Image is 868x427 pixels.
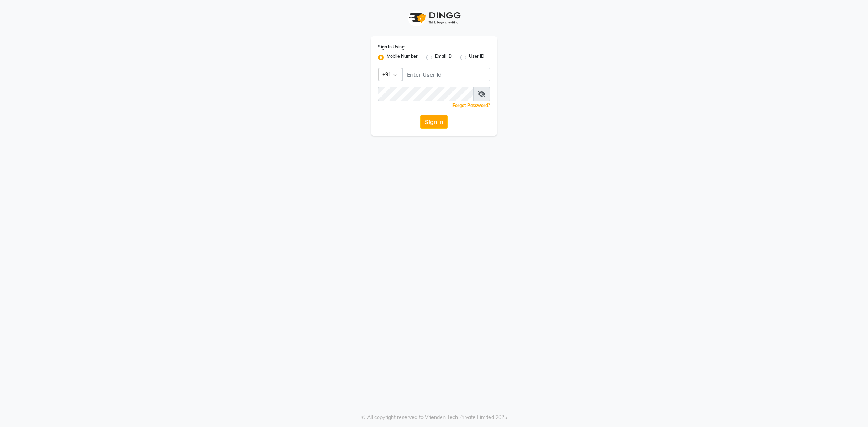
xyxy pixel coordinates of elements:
label: Sign In Using: [378,44,405,50]
a: Forgot Password? [452,103,490,108]
img: logo1.svg [405,7,463,29]
input: Username [402,68,490,81]
input: Username [378,87,474,101]
button: Sign In [420,115,448,129]
label: Mobile Number [387,53,418,62]
label: Email ID [435,53,452,62]
label: User ID [469,53,484,62]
